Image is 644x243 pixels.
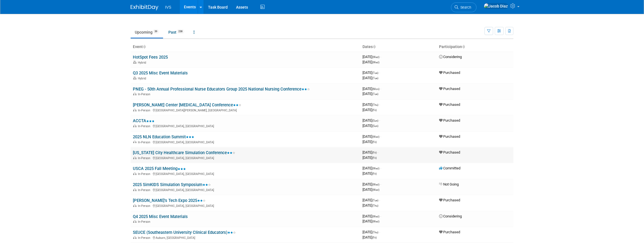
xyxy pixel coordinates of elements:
a: Sort by Participation Type [462,44,465,49]
img: Jacob Diaz [484,3,508,9]
span: (Thu) [372,204,378,207]
a: Q4 2025 Misc Event Materials [133,214,188,219]
span: (Tue) [372,92,378,96]
span: [DATE] [362,150,378,154]
span: - [380,166,381,170]
span: [DATE] [362,55,381,59]
div: [GEOGRAPHIC_DATA][PERSON_NAME], [GEOGRAPHIC_DATA] [133,108,358,112]
span: (Fri) [372,172,377,175]
span: (Wed) [372,61,379,64]
span: In-Person [138,172,152,176]
span: [DATE] [362,182,381,186]
span: (Thu) [372,103,378,106]
span: In-Person [138,156,152,160]
span: Committed [439,166,460,170]
span: Purchased [439,102,460,107]
span: (Wed) [372,188,379,191]
a: Sort by Event Name [143,44,146,49]
span: [DATE] [362,187,379,192]
span: [DATE] [362,87,381,91]
img: In-Person Event [133,92,136,95]
span: 39 [153,29,159,34]
span: Considering [439,214,462,218]
img: In-Person Event [133,156,136,159]
img: Hybrid Event [133,77,136,79]
a: 2025 NLN Education Summit [133,134,194,139]
a: [US_STATE] City Healthcare Simulation Conference [133,150,235,155]
span: (Sun) [372,119,378,122]
span: Not Going [439,182,459,186]
a: [PERSON_NAME] Center [MEDICAL_DATA] Conference [133,102,241,107]
span: [DATE] [362,219,379,223]
span: In-Person [138,188,152,192]
span: [DATE] [362,76,378,80]
span: [DATE] [362,134,381,139]
a: USCA 2025 Fall Meeting [133,166,186,171]
span: [DATE] [362,140,377,144]
span: (Fri) [372,151,377,154]
span: - [379,71,380,75]
span: (Thu) [372,231,378,234]
span: Purchased [439,71,460,75]
span: [DATE] [362,124,378,128]
img: In-Person Event [133,124,136,127]
span: - [379,198,380,202]
span: (Tue) [372,199,378,202]
span: [DATE] [362,108,377,112]
a: Search [451,2,476,12]
span: (Fri) [372,109,377,112]
img: Hybrid Event [133,61,136,64]
span: [DATE] [362,214,381,218]
img: ExhibitDay [131,5,158,10]
span: [DATE] [362,230,380,234]
span: - [379,102,380,107]
img: In-Person Event [133,220,136,223]
th: Event [131,42,360,52]
span: [DATE] [362,92,378,96]
th: Participation [437,42,513,52]
span: - [379,118,380,122]
span: (Wed) [372,135,379,138]
span: - [377,150,378,154]
span: [DATE] [362,198,380,202]
span: (Wed) [372,167,379,170]
div: [GEOGRAPHIC_DATA], [GEOGRAPHIC_DATA] [133,171,358,176]
th: Dates [360,42,437,52]
span: Purchased [439,230,460,234]
div: [GEOGRAPHIC_DATA], [GEOGRAPHIC_DATA] [133,187,358,192]
a: HotSpot Fees 2025 [133,55,168,60]
span: In-Person [138,204,152,208]
span: - [379,230,380,234]
a: Upcoming39 [131,27,163,37]
span: (Fri) [372,156,377,159]
div: [GEOGRAPHIC_DATA], [GEOGRAPHIC_DATA] [133,140,358,144]
span: (Wed) [372,56,379,59]
span: In-Person [138,236,152,240]
span: (Tue) [372,77,378,80]
span: In-Person [138,92,152,96]
div: Auburn, [GEOGRAPHIC_DATA] [133,235,358,240]
span: (Tue) [372,71,378,74]
div: [GEOGRAPHIC_DATA], [GEOGRAPHIC_DATA] [133,124,358,128]
span: In-Person [138,141,152,144]
span: Considering [439,55,462,59]
span: In-Person [138,124,152,128]
span: Hybrid [138,61,148,64]
span: (Fri) [372,141,377,144]
span: 238 [177,29,184,34]
span: (Wed) [372,183,379,186]
span: [DATE] [362,118,380,122]
span: Hybrid [138,77,148,80]
div: [GEOGRAPHIC_DATA], [GEOGRAPHIC_DATA] [133,203,358,208]
img: In-Person Event [133,172,136,175]
span: [DATE] [362,102,380,107]
img: In-Person Event [133,236,136,239]
span: [DATE] [362,166,381,170]
span: Purchased [439,198,460,202]
span: [DATE] [362,235,377,239]
span: (Wed) [372,215,379,218]
a: Past238 [164,27,188,37]
span: Search [458,5,471,9]
span: Purchased [439,118,460,122]
img: In-Person Event [133,109,136,111]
